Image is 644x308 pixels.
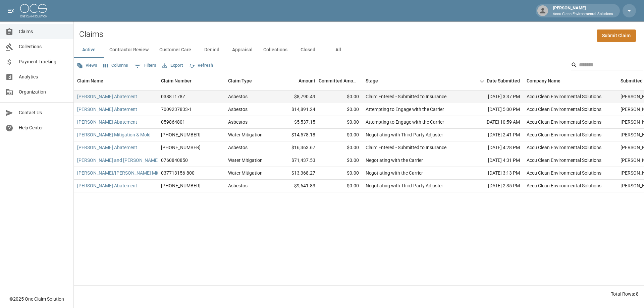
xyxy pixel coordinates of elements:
div: [DATE] 5:00 PM [463,103,523,116]
a: [PERSON_NAME] and [PERSON_NAME] [77,157,159,164]
div: $8,790.49 [275,90,319,103]
div: Accu Clean Environmental Solutions [527,131,601,138]
div: Stage [362,71,463,90]
div: Negotiating with Third-Party Adjuster [366,131,443,138]
div: $13,368.27 [275,167,319,180]
div: Claim Type [228,71,252,90]
div: 7009237833-1 [161,106,192,113]
button: All [323,42,353,58]
div: Amount [299,71,315,90]
div: $0.00 [319,116,362,129]
div: $14,578.18 [275,129,319,141]
div: Committed Amount [319,71,359,90]
div: 059864801 [161,119,185,125]
div: Accu Clean Environmental Solutions [527,170,601,176]
div: Accu Clean Environmental Solutions [527,119,601,125]
a: [PERSON_NAME] Abatement [77,93,137,100]
div: [DATE] 4:31 PM [463,154,523,167]
div: Date Submitted [487,71,520,90]
div: [PERSON_NAME] [550,5,616,17]
div: $5,537.15 [275,116,319,129]
div: Total Rows: 8 [611,291,639,297]
div: Negotiating with Third-Party Adjuster [366,182,443,189]
button: Customer Care [154,42,197,58]
div: Claim Name [74,71,158,90]
a: Submit Claim [597,29,636,42]
h2: Claims [79,29,103,39]
div: Claim Name [77,71,103,90]
span: Help Center [19,124,68,131]
span: Analytics [19,73,68,80]
span: Organization [19,88,68,96]
div: [DATE] 4:28 PM [463,141,523,154]
div: $16,363.67 [275,141,319,154]
p: Accu Clean Environmental Solutions [553,11,613,17]
div: Negotiating with the Carrier [366,157,423,164]
a: [PERSON_NAME]/[PERSON_NAME] Mitigation [77,170,173,176]
div: Committed Amount [319,71,362,90]
div: Water Mitigation [228,131,263,138]
div: © 2025 One Claim Solution [9,296,64,302]
div: Asbestos [228,106,248,113]
button: Refresh [187,60,215,71]
div: 0388T178Z [161,93,185,100]
div: Attempting to Engage with the Carrier [366,106,444,113]
div: 01-009-08669 [161,144,201,151]
div: Water Mitigation [228,170,263,176]
a: [PERSON_NAME] Abatement [77,119,137,125]
div: Claim Entered - Submitted to Insurance [366,144,446,151]
div: $0.00 [319,90,362,103]
div: Claim Type [225,71,275,90]
div: Date Submitted [463,71,523,90]
div: [DATE] 3:37 PM [463,90,523,103]
div: Company Name [527,71,560,90]
div: Accu Clean Environmental Solutions [527,93,601,100]
div: $0.00 [319,103,362,116]
div: 01-009-116429 [161,182,201,189]
img: ocs-logo-white-transparent.png [20,4,47,17]
div: Claim Number [161,71,192,90]
div: 300-0477590-2025 [161,131,201,138]
div: $0.00 [319,129,362,141]
div: Asbestos [228,182,248,189]
div: Negotiating with the Carrier [366,170,423,176]
div: Water Mitigation [228,157,263,164]
span: Claims [19,28,68,35]
div: Accu Clean Environmental Solutions [527,106,601,113]
div: Attempting to Engage with the Carrier [366,119,444,125]
div: Asbestos [228,144,248,151]
span: Payment Tracking [19,58,68,65]
div: $14,891.24 [275,103,319,116]
div: Accu Clean Environmental Solutions [527,182,601,189]
button: Views [75,60,99,71]
button: Contractor Review [104,42,154,58]
div: Company Name [523,71,617,90]
button: Select columns [102,60,130,71]
span: Contact Us [19,109,68,116]
div: $71,437.53 [275,154,319,167]
div: $0.00 [319,167,362,180]
button: open drawer [4,4,17,17]
div: Search [571,60,643,72]
button: Active [74,42,104,58]
div: Claim Number [158,71,225,90]
button: Show filters [132,60,158,71]
div: [DATE] 10:59 AM [463,116,523,129]
div: 037713156-800 [161,170,195,176]
div: $0.00 [319,154,362,167]
div: Asbestos [228,119,248,125]
div: [DATE] 3:13 PM [463,167,523,180]
div: $0.00 [319,180,362,192]
div: Stage [366,71,378,90]
a: [PERSON_NAME] Mitigation & Mold [77,131,151,138]
button: Appraisal [227,42,258,58]
a: [PERSON_NAME] Abatement [77,106,137,113]
div: Accu Clean Environmental Solutions [527,144,601,151]
button: Denied [197,42,227,58]
div: $9,641.83 [275,180,319,192]
a: [PERSON_NAME] Abatement [77,144,137,151]
div: dynamic tabs [74,42,644,58]
div: Claim Entered - Submitted to Insurance [366,93,446,100]
button: Closed [293,42,323,58]
div: 0760840850 [161,157,188,164]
